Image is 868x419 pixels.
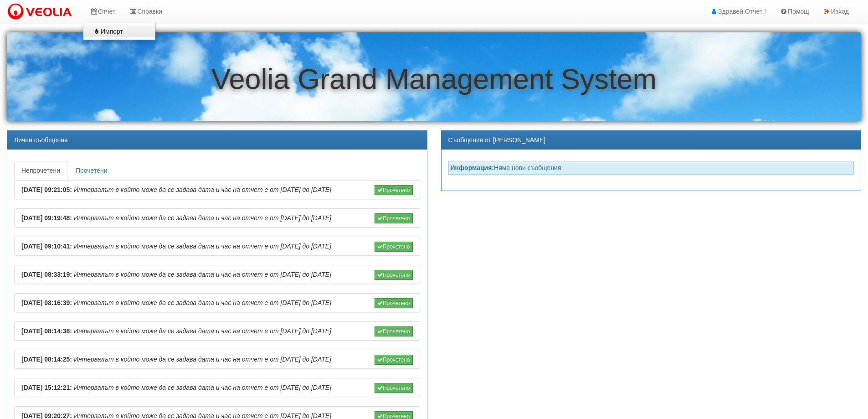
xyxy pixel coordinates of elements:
b: [DATE] 08:33:19: [21,271,72,278]
h1: Veolia Grand Management System [7,63,861,95]
button: Прочетено [375,213,413,223]
i: Интервалът в който може да се задава дата и час на отчет е от [DATE] до [DATE] [74,214,331,222]
div: Лични съобщения [7,131,427,150]
b: [DATE] 15:12:21: [21,384,72,391]
button: Прочетено [375,355,413,365]
b: [DATE] 09:21:05: [21,186,72,193]
b: [DATE] 08:14:25: [21,356,72,363]
a: Непрочетени [14,161,67,180]
button: Прочетено [375,326,413,336]
i: Интервалът в който може да се задава дата и час на отчет е от [DATE] до [DATE] [74,327,331,335]
button: Прочетено [375,185,413,195]
i: Интервалът в който може да се задава дата и час на отчет е от [DATE] до [DATE] [74,384,331,391]
b: [DATE] 08:14:38: [21,327,72,335]
a: Импорт [83,26,155,37]
i: Интервалът в който може да се задава дата и час на отчет е от [DATE] до [DATE] [74,243,331,250]
button: Прочетено [375,242,413,252]
button: Прочетено [375,383,413,393]
b: [DATE] 09:19:48: [21,214,72,222]
i: Интервалът в който може да се задава дата и час на отчет е от [DATE] до [DATE] [74,271,331,278]
strong: Информация: [451,164,494,171]
a: Прочетени [68,161,115,180]
b: [DATE] 08:16:39: [21,299,72,306]
i: Интервалът в който може да се задава дата и час на отчет е от [DATE] до [DATE] [74,186,331,193]
div: Съобщения от [PERSON_NAME] [442,131,861,150]
button: Прочетено [375,298,413,308]
i: Интервалът в който може да се задава дата и час на отчет е от [DATE] до [DATE] [74,299,331,306]
img: VeoliaLogo.png [7,2,76,21]
button: Прочетено [375,270,413,280]
b: [DATE] 09:10:41: [21,243,72,250]
i: Интервалът в който може да се задава дата и час на отчет е от [DATE] до [DATE] [74,356,331,363]
div: Няма нови съобщения! [448,161,854,175]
